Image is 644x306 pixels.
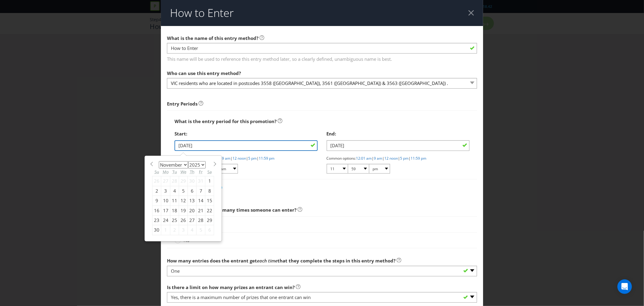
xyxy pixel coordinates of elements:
[197,225,205,235] div: 5
[248,156,257,161] a: 5 pm
[197,206,205,215] div: 21
[179,225,188,235] div: 3
[170,215,179,225] div: 25
[356,156,372,161] a: 12:01 am
[205,186,214,196] div: 8
[398,156,400,161] span: |
[170,206,179,215] div: 18
[205,196,214,206] div: 15
[172,169,177,174] abbr: Tuesday
[205,225,214,235] div: 6
[188,186,197,196] div: 6
[155,169,159,174] abbr: Sunday
[170,176,179,186] div: 28
[167,207,296,213] span: Are there limits on how many times someone can enter?
[205,215,214,225] div: 29
[409,156,411,161] span: |
[207,169,212,174] abbr: Saturday
[246,156,248,161] span: |
[175,118,277,124] span: What is the entry period for this promotion?
[372,156,374,161] span: |
[257,156,259,161] span: |
[161,186,170,196] div: 3
[188,196,197,206] div: 13
[152,186,161,196] div: 2
[161,206,170,215] div: 17
[179,176,188,186] div: 29
[152,215,161,225] div: 23
[152,196,161,206] div: 9
[188,176,197,186] div: 30
[179,196,188,206] div: 12
[230,156,232,161] span: |
[181,169,186,174] abbr: Wednesday
[161,176,170,186] div: 27
[383,156,385,161] span: |
[374,156,383,161] a: 9 am
[170,196,179,206] div: 11
[163,169,169,174] abbr: Monday
[167,54,477,63] span: This name will be used to reference this entry method later, so a clearly defined, unambiguous na...
[197,196,205,206] div: 14
[161,215,170,225] div: 24
[152,206,161,215] div: 16
[188,206,197,215] div: 20
[161,225,170,235] div: 1
[327,156,356,161] span: Common options:
[167,35,258,41] span: What is the name of this entry method?
[188,215,197,225] div: 27
[197,186,205,196] div: 7
[175,140,317,151] input: DD/MM/YY
[232,156,246,161] a: 12 noon
[167,70,241,76] span: Who can use this entry method?
[277,258,396,264] span: that they complete the steps in this entry method?
[411,156,427,161] a: 11:59 pm
[188,225,197,235] div: 4
[170,225,179,235] div: 2
[179,215,188,225] div: 26
[179,206,188,215] div: 19
[259,156,274,161] a: 11:59 pm
[222,156,230,161] a: 9 am
[170,186,179,196] div: 4
[179,186,188,196] div: 5
[167,101,197,107] strong: Entry Periods
[167,284,295,290] span: Is there a limit on how many prizes an entrant can win?
[152,225,161,235] div: 30
[199,169,203,174] abbr: Friday
[205,176,214,186] div: 1
[170,7,234,19] h2: How to Enter
[327,140,469,151] input: DD/MM/YY
[190,169,194,174] abbr: Thursday
[197,176,205,186] div: 31
[205,206,214,215] div: 22
[152,176,161,186] div: 26
[385,156,398,161] a: 12 noon
[617,279,632,294] div: Open Intercom Messenger
[400,156,409,161] a: 5 pm
[161,196,170,206] div: 10
[257,258,277,264] em: each time
[327,128,469,140] div: End:
[175,128,317,140] div: Start:
[197,215,205,225] div: 28
[167,258,257,264] span: How many entries does the entrant get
